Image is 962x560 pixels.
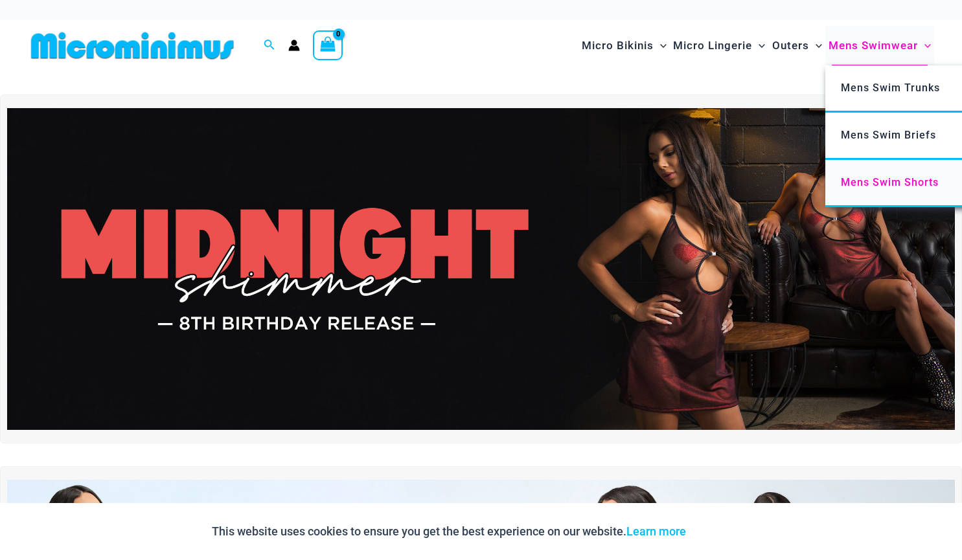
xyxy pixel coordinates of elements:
span: Micro Lingerie [673,29,752,62]
span: Menu Toggle [654,29,667,62]
span: Mens Swim Trunks [841,82,940,94]
span: Mens Swimwear [829,29,918,62]
a: Micro LingerieMenu ToggleMenu Toggle [670,26,768,65]
a: Learn more [626,524,686,538]
img: Midnight Shimmer Red Dress [7,108,955,430]
nav: Site Navigation [577,24,936,67]
a: View Shopping Cart, empty [313,30,343,60]
span: Outers [772,29,809,62]
span: Menu Toggle [809,29,822,62]
a: Account icon link [288,39,300,51]
a: Search icon link [264,38,275,54]
p: This website uses cookies to ensure you get the best experience on our website. [212,522,686,541]
a: Micro BikinisMenu ToggleMenu Toggle [578,26,670,65]
a: OutersMenu ToggleMenu Toggle [769,26,825,65]
button: Accept [696,516,751,547]
span: Mens Swim Briefs [841,129,936,141]
img: MM SHOP LOGO FLAT [26,31,239,60]
a: Mens SwimwearMenu ToggleMenu Toggle [825,26,934,65]
span: Micro Bikinis [582,29,654,62]
span: Menu Toggle [752,29,765,62]
span: Mens Swim Shorts [841,176,939,188]
span: Menu Toggle [918,29,931,62]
